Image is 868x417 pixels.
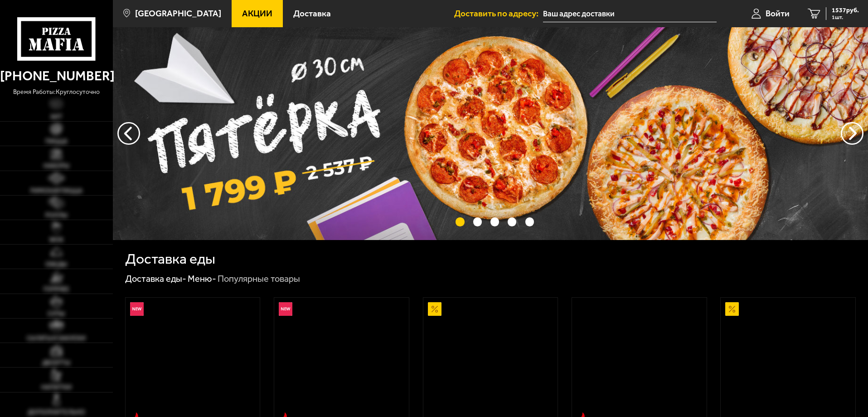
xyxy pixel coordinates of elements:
span: WOK [49,237,63,243]
a: Меню- [188,273,216,284]
img: Новинка [130,302,144,316]
img: Акционный [428,302,441,316]
button: точки переключения [490,217,499,226]
img: Новинка [279,302,292,316]
input: Ваш адрес доставки [543,5,717,22]
button: следующий [117,122,140,145]
span: Доставить по адресу: [454,9,543,18]
div: Популярные товары [218,273,300,285]
span: Доставка [293,9,331,18]
button: точки переключения [525,217,534,226]
span: Дополнительно [28,409,85,416]
span: Супы [48,311,65,317]
a: Доставка еды- [125,273,186,284]
span: Роллы [45,212,68,219]
span: Акции [242,9,272,18]
span: Обеды [45,261,67,268]
button: предыдущий [841,122,863,145]
button: точки переключения [508,217,516,226]
span: Десерты [42,360,70,366]
span: Войти [766,9,790,18]
button: точки переключения [456,217,464,226]
img: Акционный [725,302,739,316]
span: 1 шт. [832,15,859,20]
span: Наборы [44,163,69,169]
span: 1537 руб. [832,7,859,14]
button: точки переключения [473,217,482,226]
span: Напитки [41,384,72,391]
span: [GEOGRAPHIC_DATA] [135,9,221,18]
span: Салаты и закуски [27,335,86,342]
span: Римская пицца [30,188,82,194]
span: Хит [50,114,63,120]
span: Пицца [45,138,68,145]
span: Горячее [44,286,69,293]
h1: Доставка еды [125,252,215,266]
